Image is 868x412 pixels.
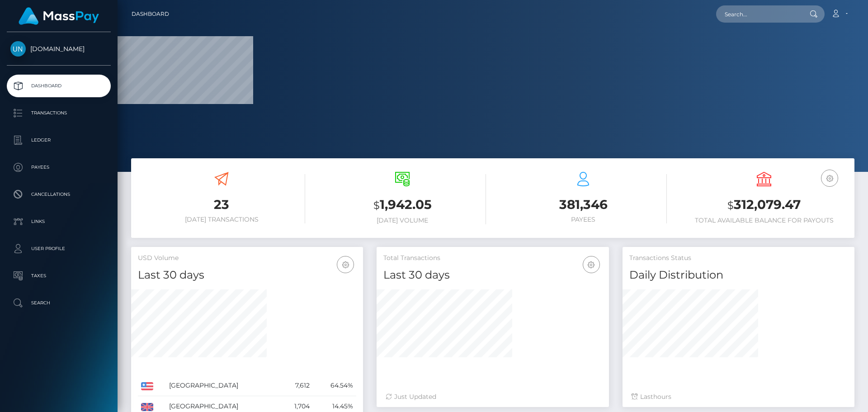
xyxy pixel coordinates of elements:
p: Dashboard [10,79,107,93]
p: Taxes [10,269,107,283]
h6: Payees [500,216,667,223]
a: Search [7,292,111,314]
img: US.png [141,382,153,390]
div: Just Updated [386,392,599,402]
img: Unlockt.me [10,41,26,57]
h5: Total Transactions [383,254,602,263]
a: Dashboard [7,75,111,97]
td: 7,612 [280,375,312,396]
p: Transactions [10,106,107,120]
p: Payees [10,161,107,174]
td: 64.54% [313,375,357,396]
a: Cancellations [7,183,111,206]
a: Dashboard [132,5,169,24]
p: Search [10,296,107,310]
h6: Total Available Balance for Payouts [680,217,848,224]
h4: Last 30 days [138,267,356,283]
p: Cancellations [10,188,107,201]
h3: 1,942.05 [319,196,486,214]
h5: Transactions Status [629,254,848,263]
img: MassPay Logo [19,7,99,25]
small: $ [727,199,734,212]
input: Search... [716,5,801,23]
h4: Last 30 days [383,267,602,283]
a: Taxes [7,265,111,287]
div: Last hours [632,392,845,402]
a: Links [7,210,111,233]
span: [DOMAIN_NAME] [7,45,111,53]
h4: Daily Distribution [629,267,848,283]
td: [GEOGRAPHIC_DATA] [166,375,280,396]
h3: 381,346 [500,196,667,213]
h3: 312,079.47 [680,196,848,214]
a: Transactions [7,102,111,124]
h5: USD Volume [138,254,356,263]
p: Ledger [10,133,107,147]
h6: [DATE] Volume [319,217,486,224]
h3: 23 [138,196,305,213]
a: Payees [7,156,111,179]
p: User Profile [10,242,107,256]
small: $ [373,199,380,212]
a: Ledger [7,129,111,152]
h6: [DATE] Transactions [138,216,305,223]
img: GB.png [141,403,153,411]
a: User Profile [7,237,111,260]
p: Links [10,215,107,228]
